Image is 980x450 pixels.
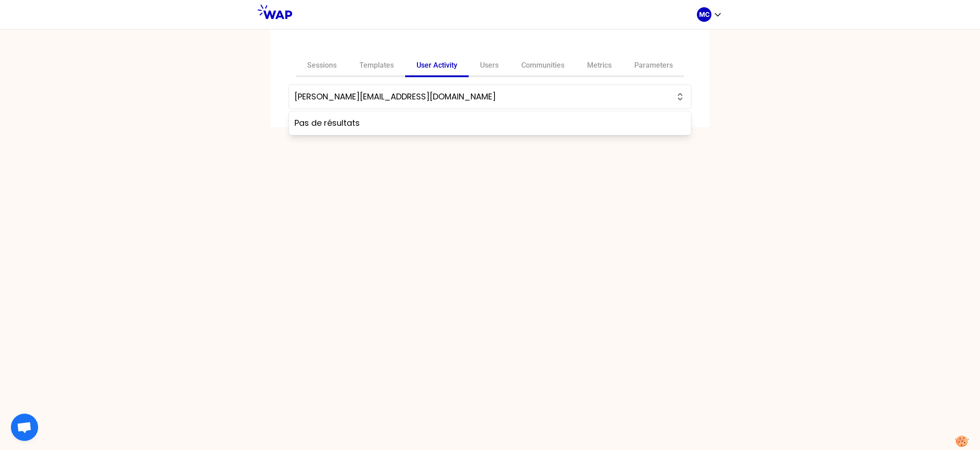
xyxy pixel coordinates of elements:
a: Parameters [623,55,684,77]
a: Metrics [576,55,623,77]
a: Users [469,55,510,77]
a: Sessions [296,55,348,77]
a: Communities [510,55,576,77]
a: Templates [348,55,405,77]
button: MC [697,7,722,22]
p: MC [699,10,710,19]
a: User Activity [405,55,469,77]
a: Ouvrir le chat [11,414,38,441]
p: Pas de résultats [294,117,686,129]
